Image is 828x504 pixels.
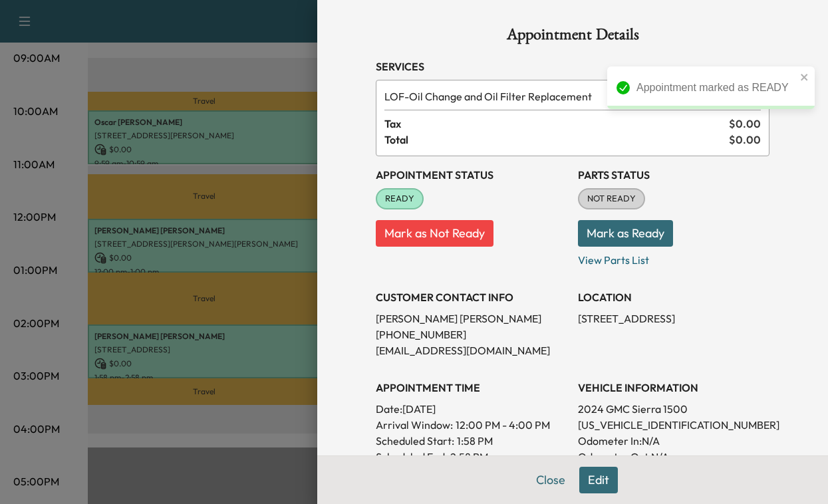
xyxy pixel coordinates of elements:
p: 1:58 PM [457,433,493,449]
span: Tax [384,116,729,132]
h3: Parts Status [578,167,769,183]
h3: VEHICLE INFORMATION [578,380,769,396]
p: Arrival Window: [376,417,567,433]
p: Scheduled End: [376,449,448,465]
h3: CUSTOMER CONTACT INFO [376,289,567,305]
p: Date: [DATE] [376,401,567,417]
span: READY [377,192,422,205]
button: Close [527,467,574,493]
button: Mark as Not Ready [376,220,493,247]
h3: Appointment Status [376,167,567,183]
span: Oil Change and Oil Filter Replacement [384,88,724,104]
h3: APPOINTMENT TIME [376,380,567,396]
span: Total [384,132,729,148]
span: 12:00 PM - 4:00 PM [456,417,550,433]
p: [US_VEHICLE_IDENTIFICATION_NUMBER] [578,417,769,433]
button: Mark as Ready [578,220,673,247]
h3: LOCATION [578,289,769,305]
p: [PERSON_NAME] [PERSON_NAME] [376,311,567,326]
p: Odometer Out: N/A [578,449,769,465]
div: Appointment marked as READY [636,80,796,96]
button: close [800,72,809,82]
p: Odometer In: N/A [578,433,769,449]
p: [EMAIL_ADDRESS][DOMAIN_NAME] [376,342,567,358]
span: $ 0.00 [729,132,761,148]
p: 2:58 PM [450,449,488,465]
p: Scheduled Start: [376,433,454,449]
span: NOT READY [579,192,644,205]
button: Edit [579,467,618,493]
p: [PHONE_NUMBER] [376,326,567,342]
p: View Parts List [578,247,769,268]
h3: Services [376,59,769,74]
span: $ 0.00 [729,116,761,132]
p: 2024 GMC Sierra 1500 [578,401,769,417]
h1: Appointment Details [376,27,769,48]
p: [STREET_ADDRESS] [578,311,769,326]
